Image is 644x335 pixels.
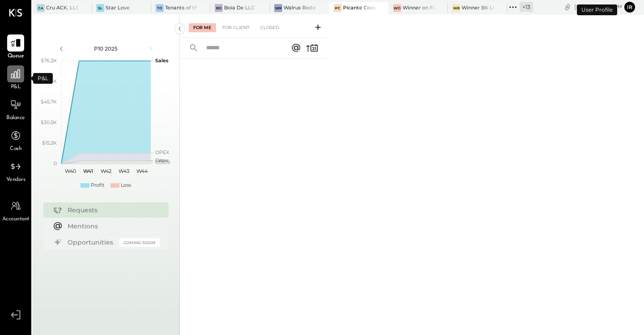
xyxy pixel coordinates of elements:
[83,168,93,174] text: W41
[42,140,57,146] text: $15.2K
[563,2,572,12] div: copy link
[0,65,31,91] a: P&L
[0,96,31,122] a: Balance
[2,215,30,223] span: Accountant
[577,4,617,15] div: User Profile
[6,114,25,122] span: Balance
[101,168,111,174] text: W42
[54,160,57,167] text: 0
[68,206,155,215] div: Requests
[68,238,115,247] div: Opportunities
[0,127,31,153] a: Cash
[64,168,76,174] text: W40
[0,198,31,223] a: Accountant
[402,4,435,12] div: Winner on Fifth LLC
[155,149,169,155] text: OPEX
[10,145,21,153] span: Cash
[256,23,284,32] div: Closed
[343,4,375,12] div: Picante Cocina Mexicana Rest
[33,73,53,84] div: P&L
[520,2,533,12] div: + 13
[165,4,197,12] div: Tenants of the Trees
[11,83,21,91] span: P&L
[96,4,104,12] div: SL
[121,182,131,189] div: Loss
[274,4,282,12] div: WR
[46,4,78,12] div: Cru ACK, LLC
[155,157,170,163] text: Occu...
[6,176,25,184] span: Vendors
[41,57,57,64] text: $76.2K
[41,119,57,125] text: $30.5K
[8,52,24,60] span: Queue
[284,4,316,12] div: Walrus Rodeo
[136,168,148,174] text: W44
[155,57,169,64] text: Sales
[595,3,613,11] span: 10 : 26
[614,4,622,10] span: pm
[0,158,31,184] a: Vendors
[40,78,57,84] text: $60.9K
[68,222,155,231] div: Mentions
[41,99,57,105] text: $45.7K
[393,4,401,12] div: Wo
[218,23,254,32] div: For Client
[574,3,622,11] div: [DATE]
[106,4,130,12] div: Star Love
[119,238,160,247] div: Coming Soon
[68,45,144,52] div: P10 2025
[119,168,129,174] text: W43
[334,4,342,12] div: PC
[224,4,255,12] div: Boia De LLC
[0,34,31,60] a: Queue
[91,182,104,189] div: Profit
[155,157,169,163] text: Labor
[215,4,223,12] div: BD
[462,4,494,12] div: Winner BK LLC
[452,4,460,12] div: WB
[37,4,45,12] div: CA
[156,4,164,12] div: To
[624,2,635,13] button: Ir
[155,159,170,165] text: COGS
[189,23,216,32] div: For Me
